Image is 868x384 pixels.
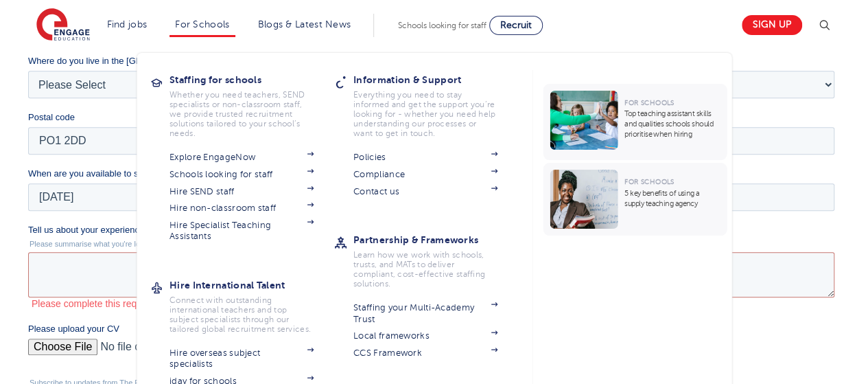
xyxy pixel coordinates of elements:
input: *Contact Number [406,45,807,73]
a: Hire SEND staff [169,186,314,197]
span: Schools looking for staff [398,21,486,30]
span: For Schools [624,178,674,185]
a: Information & SupportEverything you need to stay informed and get the support you’re looking for ... [353,70,518,138]
a: CCS Framework [353,348,497,359]
span: For Schools [624,99,674,106]
span: Recruit [500,20,532,30]
a: Staffing your Multi-Academy Trust [353,302,497,325]
a: Contact us [353,186,497,197]
p: Connect with outstanding international teachers and top subject specialists through our tailored ... [169,295,314,334]
a: Partnership & FrameworksLearn how we work with schools, trusts, and MATs to deliver compliant, co... [353,230,518,289]
p: 5 key benefits of using a supply teaching agency [624,188,720,209]
img: Engage Education [36,8,90,43]
p: Top teaching assistant skills and qualities schools should prioritise when hiring [624,109,720,139]
h3: Hire International Talent [169,275,334,295]
a: Recruit [489,16,543,35]
a: Hire overseas subject specialists [169,348,314,370]
a: Hire non-classroom staff [169,203,314,214]
a: Sign up [742,15,802,35]
h3: Staffing for schools [169,70,334,89]
a: Find jobs [107,19,148,30]
a: Explore EngageNow [169,152,314,163]
p: Whether you need teachers, SEND specialists or non-classroom staff, we provide trusted recruitmen... [169,90,314,138]
a: Compliance [353,169,497,180]
a: For Schools [175,19,229,30]
a: Schools looking for staff [169,169,314,180]
h3: Partnership & Frameworks [353,230,518,249]
a: Blogs & Latest News [258,19,351,30]
a: Staffing for schoolsWhether you need teachers, SEND specialists or non-classroom staff, we provid... [169,70,334,138]
a: Hire Specialist Teaching Assistants [169,220,314,242]
a: Policies [353,152,497,163]
p: Everything you need to stay informed and get the support you’re looking for - whether you need he... [353,90,497,138]
p: Learn how we work with schools, trusts, and MATs to deliver compliant, cost-effective staffing so... [353,250,497,289]
a: For Schools5 key benefits of using a supply teaching agency [543,163,730,236]
a: For SchoolsTop teaching assistant skills and qualities schools should prioritise when hiring [543,84,730,160]
a: Local frameworks [353,330,497,341]
a: Hire International TalentConnect with outstanding international teachers and top subject speciali... [169,275,334,334]
h3: Information & Support [353,70,518,89]
input: *Last name [406,3,807,30]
